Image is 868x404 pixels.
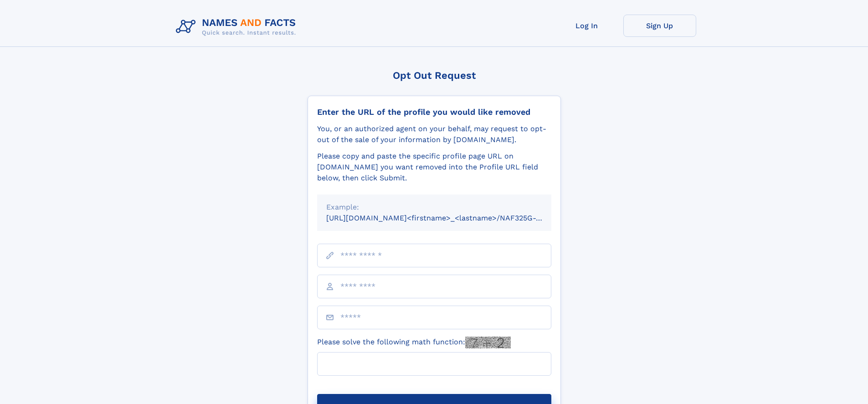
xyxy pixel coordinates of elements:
[326,214,569,222] small: [URL][DOMAIN_NAME]<firstname>_<lastname>/NAF325G-xxxxxxxx
[317,151,551,184] div: Please copy and paste the specific profile page URL on [DOMAIN_NAME] you want removed into the Pr...
[308,70,561,81] div: Opt Out Request
[317,107,551,117] div: Enter the URL of the profile you would like removed
[317,337,511,348] label: Please solve the following math function:
[172,15,303,39] img: Logo Names and Facts
[317,123,551,145] div: You, or an authorized agent on your behalf, may request to opt-out of the sale of your informatio...
[326,202,542,213] div: Example:
[623,15,696,37] a: Sign Up
[550,15,623,37] a: Log In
